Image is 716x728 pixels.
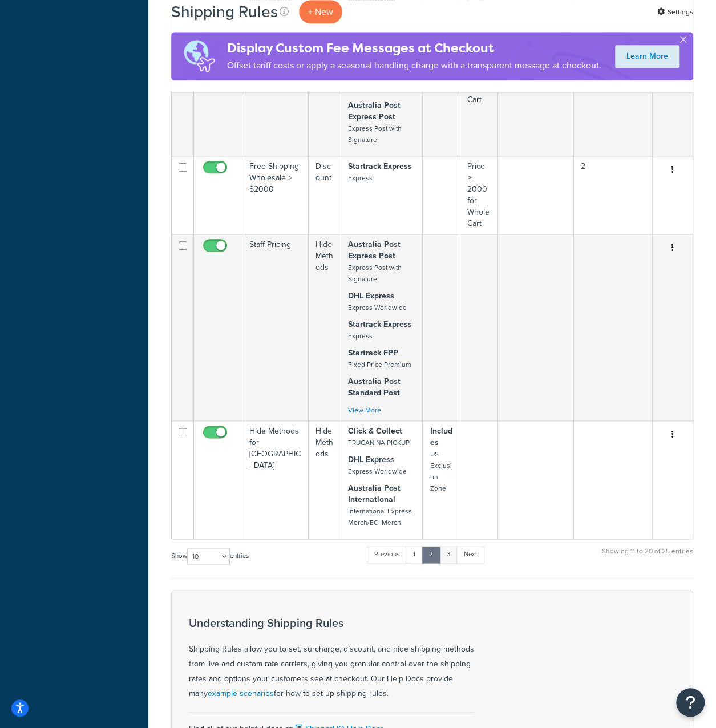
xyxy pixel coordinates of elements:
[367,546,407,563] a: Previous
[348,359,411,370] small: Fixed Price Premium
[348,262,402,284] small: Express Post with Signature
[676,688,705,717] button: Open Resource Center
[348,454,394,466] strong: DHL Express
[348,331,373,341] small: Express
[657,4,693,20] a: Settings
[227,39,601,58] h4: Display Custom Fee Messages at Checkout
[309,420,341,539] td: Hide Methods
[227,58,601,74] p: Offset tariff costs or apply a seasonal handling charge with a transparent message at checkout.
[460,43,497,156] td: Weight ≥ 22 for Whole Cart
[348,375,401,399] strong: Australia Post Standard Post
[189,616,474,701] div: Shipping Rules allow you to set, surcharge, discount, and hide shipping methods from live and cus...
[456,546,484,563] a: Next
[242,156,309,234] td: Free Shipping Wholesale > $2000
[348,123,402,145] small: Express Post with Signature
[430,425,452,448] strong: Includes
[171,32,227,80] img: duties-banner-06bc72dcb5fe05cb3f9472aba00be2ae8eb53ab6f0d8bb03d382ba314ac3c341.png
[171,1,278,23] h1: Shipping Rules
[348,302,407,313] small: Express Worldwide
[242,234,309,420] td: Staff Pricing
[348,290,394,302] strong: DHL Express
[348,238,401,262] strong: Australia Post Express Post
[348,405,381,415] a: View More
[348,438,410,448] small: TRUGANINA PICKUP
[348,425,402,437] strong: Click & Collect
[348,318,412,330] strong: Startrack Express
[615,45,679,68] a: Learn More
[242,43,309,156] td: Hide Express Post
[602,545,693,569] div: Showing 11 to 20 of 25 entries
[348,347,398,359] strong: Startrack FPP
[348,99,401,123] strong: Australia Post Express Post
[439,546,458,563] a: 3
[406,546,423,563] a: 1
[189,616,474,629] h3: Understanding Shipping Rules
[430,449,451,494] small: US Exclusion Zone
[348,160,412,172] strong: Startrack Express
[309,234,341,420] td: Hide Methods
[348,482,401,505] strong: Australia Post International
[348,173,373,183] small: Express
[208,687,274,699] a: example scenarios
[187,548,230,565] select: Showentries
[574,156,653,234] td: 2
[171,548,249,565] label: Show entries
[309,43,341,156] td: Hide Methods
[309,156,341,234] td: Discount
[422,546,440,563] a: 2
[460,156,497,234] td: Price ≥ 2000 for Whole Cart
[348,466,407,476] small: Express Worldwide
[348,506,412,528] small: International Express Merch/ECI Merch
[242,420,309,539] td: Hide Methods for [GEOGRAPHIC_DATA]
